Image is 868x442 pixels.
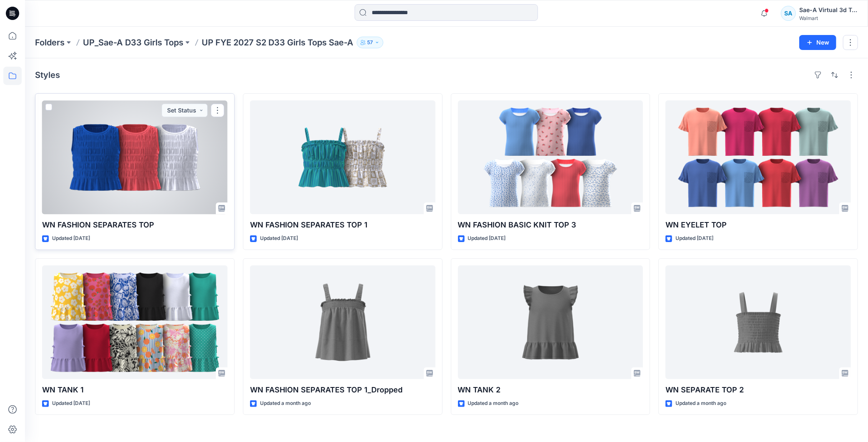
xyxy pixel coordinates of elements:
h4: Styles [35,70,60,80]
a: WN TANK 1 [42,265,228,379]
a: WN FASHION SEPARATES TOP [42,100,228,214]
a: WN FASHION SEPARATES TOP 1 [250,100,435,214]
div: Sae-A Virtual 3d Team [799,5,858,15]
p: Updated a month ago [260,399,311,408]
p: Updated [DATE] [675,234,713,243]
p: Updated [DATE] [52,234,90,243]
p: WN EYELET TOP [665,219,851,231]
p: WN TANK 2 [458,384,643,396]
p: Updated [DATE] [260,234,298,243]
p: WN FASHION SEPARATES TOP 1_Dropped [250,384,435,396]
p: WN TANK 1 [42,384,228,396]
a: WN FASHION SEPARATES TOP 1_Dropped [250,265,435,379]
p: 57 [367,38,373,47]
a: WN EYELET TOP [665,100,851,214]
p: Updated a month ago [675,399,726,408]
a: WN FASHION BASIC KNIT TOP 3 [458,100,643,214]
p: UP FYE 2027 S2 D33 Girls Tops Sae-A [202,37,353,48]
p: WN SEPARATE TOP 2 [665,384,851,396]
button: New [799,35,836,50]
a: Folders [35,37,65,48]
div: Walmart [799,15,858,21]
a: WN SEPARATE TOP 2 [665,265,851,379]
p: Updated [DATE] [52,399,90,408]
button: 57 [357,37,383,48]
p: WN FASHION BASIC KNIT TOP 3 [458,219,643,231]
div: SA [781,6,796,21]
p: WN FASHION SEPARATES TOP [42,219,228,231]
a: UP_Sae-A D33 Girls Tops [83,37,183,48]
p: Updated [DATE] [468,234,506,243]
a: WN TANK 2 [458,265,643,379]
p: WN FASHION SEPARATES TOP 1 [250,219,435,231]
p: Updated a month ago [468,399,519,408]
